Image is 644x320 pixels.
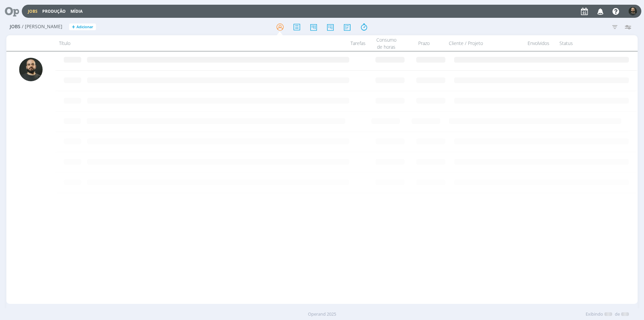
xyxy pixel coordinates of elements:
img: P [629,7,637,15]
div: Status [555,35,612,51]
span: de [615,311,620,318]
button: Produção [40,9,68,14]
button: P [628,5,637,17]
button: +Adicionar [69,24,96,31]
span: + [72,24,75,31]
div: Cliente / Projeto [445,35,522,51]
a: Mídia [70,8,83,14]
span: Adicionar [76,25,93,29]
div: Título [55,35,329,51]
button: Mídia [68,9,85,14]
button: Jobs [26,9,40,14]
div: Envolvidos [522,35,555,51]
img: P [19,58,43,81]
div: Prazo [403,35,445,51]
a: Jobs [28,8,38,14]
span: Exibindo [586,311,603,318]
a: Produção [42,8,66,14]
span: Jobs [10,24,20,30]
span: / [PERSON_NAME] [22,24,62,30]
div: Consumo de horas [370,35,403,51]
div: Tarefas [329,35,370,51]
